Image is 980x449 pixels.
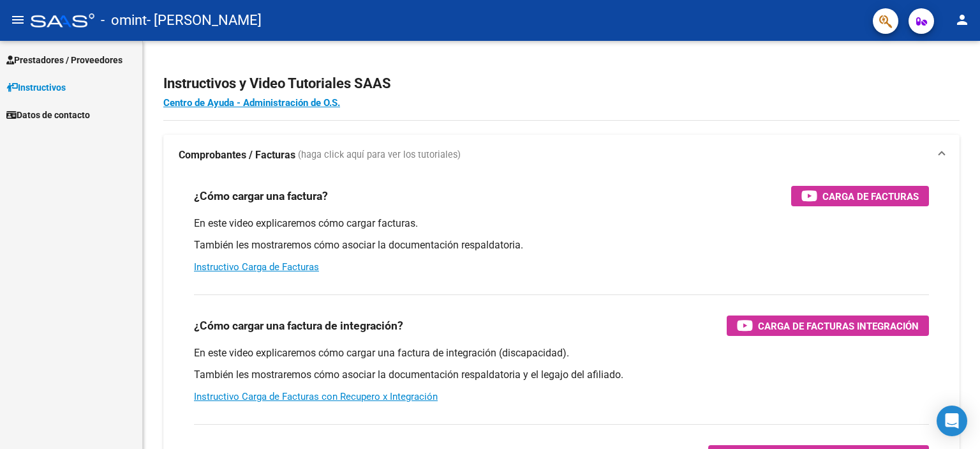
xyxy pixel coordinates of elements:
[101,6,147,34] span: - omint
[194,346,929,360] p: En este video explicaremos cómo cargar una factura de integración (discapacidad).
[147,6,262,34] span: - [PERSON_NAME]
[194,317,403,335] h3: ¿Cómo cargar una factura de integración?
[194,391,438,402] a: Instructivo Carga de Facturas con Recupero x Integración
[298,148,461,162] span: (haga click aquí para ver los tutoriales)
[6,53,122,67] span: Prestadores / Proveedores
[954,12,970,27] mat-icon: person
[10,12,26,27] mat-icon: menu
[791,186,929,206] button: Carga de Facturas
[758,318,919,334] span: Carga de Facturas Integración
[6,108,90,122] span: Datos de contacto
[937,406,967,436] div: Open Intercom Messenger
[179,148,295,162] strong: Comprobantes / Facturas
[194,261,319,273] a: Instructivo Carga de Facturas
[194,187,328,205] h3: ¿Cómo cargar una factura?
[194,238,929,252] p: También les mostraremos cómo asociar la documentación respaldatoria.
[163,97,340,109] a: Centro de Ayuda - Administración de O.S.
[194,368,929,382] p: También les mostraremos cómo asociar la documentación respaldatoria y el legajo del afiliado.
[163,72,960,96] h2: Instructivos y Video Tutoriales SAAS
[6,80,66,95] span: Instructivos
[194,217,929,231] p: En este video explicaremos cómo cargar facturas.
[822,188,919,204] span: Carga de Facturas
[727,316,929,336] button: Carga de Facturas Integración
[163,135,960,176] mat-expansion-panel-header: Comprobantes / Facturas (haga click aquí para ver los tutoriales)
